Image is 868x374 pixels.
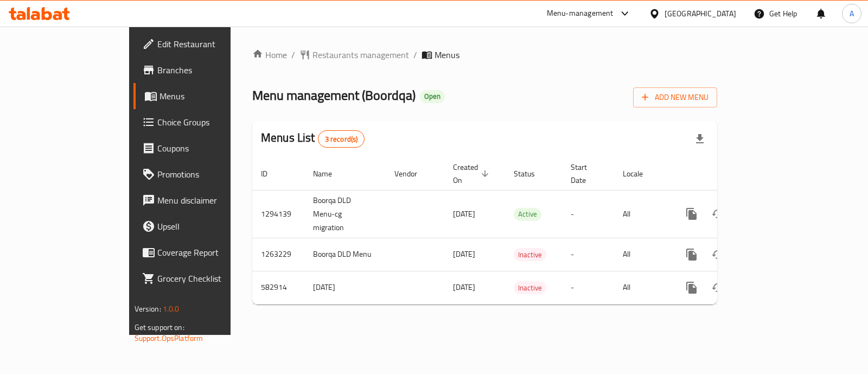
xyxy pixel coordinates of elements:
[299,48,409,61] a: Restaurants management
[252,157,792,305] table: enhanced table
[453,247,475,261] span: [DATE]
[312,48,409,61] span: Restaurants management
[614,271,670,304] td: All
[562,271,614,304] td: -
[514,208,541,221] div: Active
[157,168,265,181] span: Promotions
[313,167,346,180] span: Name
[157,142,265,155] span: Coupons
[133,135,274,161] a: Coupons
[633,87,717,107] button: Add New Menu
[318,134,365,144] span: 3 record(s)
[514,281,546,294] div: Inactive
[670,157,792,191] th: Actions
[679,201,705,227] button: more
[562,190,614,238] td: -
[420,90,445,103] div: Open
[291,48,295,61] li: /
[133,187,274,213] a: Menu disclaimer
[133,213,274,239] a: Upsell
[159,90,265,103] span: Menus
[705,201,731,227] button: Change Status
[435,48,459,61] span: Menus
[514,208,541,220] span: Active
[135,331,203,345] a: Support.OpsPlatform
[157,37,265,50] span: Edit Restaurant
[252,83,416,107] span: Menu management ( Boordqa )
[135,320,184,334] span: Get support on:
[133,31,274,57] a: Edit Restaurant
[642,91,709,104] span: Add New Menu
[571,161,601,187] span: Start Date
[705,242,731,268] button: Change Status
[252,190,304,238] td: 1294139
[514,249,546,261] span: Inactive
[252,48,717,61] nav: breadcrumb
[304,271,386,304] td: [DATE]
[665,8,736,20] div: [GEOGRAPHIC_DATA]
[135,302,161,316] span: Version:
[705,275,731,301] button: Change Status
[133,83,274,109] a: Menus
[623,167,657,180] span: Locale
[157,220,265,233] span: Upsell
[252,271,304,304] td: 582914
[157,194,265,207] span: Menu disclaimer
[261,130,365,148] h2: Menus List
[163,302,180,316] span: 1.0.0
[133,57,274,83] a: Branches
[514,167,549,180] span: Status
[850,8,854,20] span: A
[679,275,705,301] button: more
[133,265,274,291] a: Grocery Checklist
[157,272,265,285] span: Grocery Checklist
[614,238,670,271] td: All
[157,64,265,77] span: Branches
[261,167,282,180] span: ID
[133,109,274,135] a: Choice Groups
[157,246,265,259] span: Coverage Report
[252,238,304,271] td: 1263229
[304,238,386,271] td: Boorqa DLD Menu
[304,190,386,238] td: Boorqa DLD Menu-cg migration
[413,48,417,61] li: /
[614,190,670,238] td: All
[133,161,274,187] a: Promotions
[514,282,546,294] span: Inactive
[679,242,705,268] button: more
[420,92,445,101] span: Open
[453,280,475,294] span: [DATE]
[453,161,492,187] span: Created On
[394,167,431,180] span: Vendor
[453,207,475,221] span: [DATE]
[514,248,546,261] div: Inactive
[133,239,274,265] a: Coverage Report
[547,7,614,20] div: Menu-management
[562,238,614,271] td: -
[687,126,713,152] div: Export file
[157,116,265,129] span: Choice Groups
